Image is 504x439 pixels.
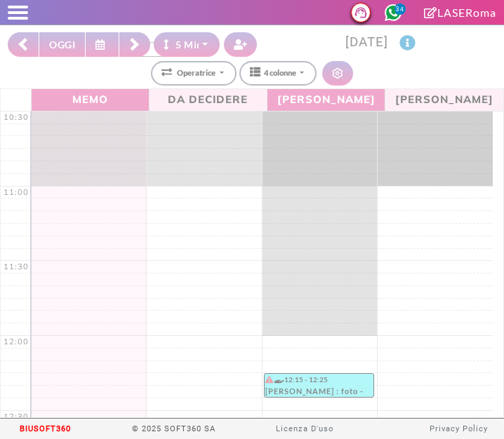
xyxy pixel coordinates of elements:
div: 12:30 [1,411,32,423]
a: Licenza D'uso [276,424,333,433]
div: 10:30 [1,112,32,123]
span: Da Decidere [153,90,263,108]
a: LASERoma [424,6,496,19]
span: 34 [394,4,406,15]
div: 5 Minuti [164,37,215,52]
div: 12:00 [1,336,32,348]
a: Privacy Policy [430,424,488,433]
button: Crea nuovo contatto rapido [224,32,258,57]
i: Clicca per andare alla pagina di firma [424,7,437,18]
div: 11:00 [1,187,32,198]
button: OGGI [39,32,86,57]
span: [PERSON_NAME] [389,90,500,108]
div: 12:15 - 12:25 [265,374,373,385]
h3: [DATE] [265,34,496,50]
span: [PERSON_NAME] [271,90,381,108]
span: Memo [35,90,145,108]
i: Il cliente ha degli insoluti [265,376,273,383]
div: [PERSON_NAME] : foto - controllo *da remoto* tramite foto [265,386,373,397]
div: 11:30 [1,261,32,273]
